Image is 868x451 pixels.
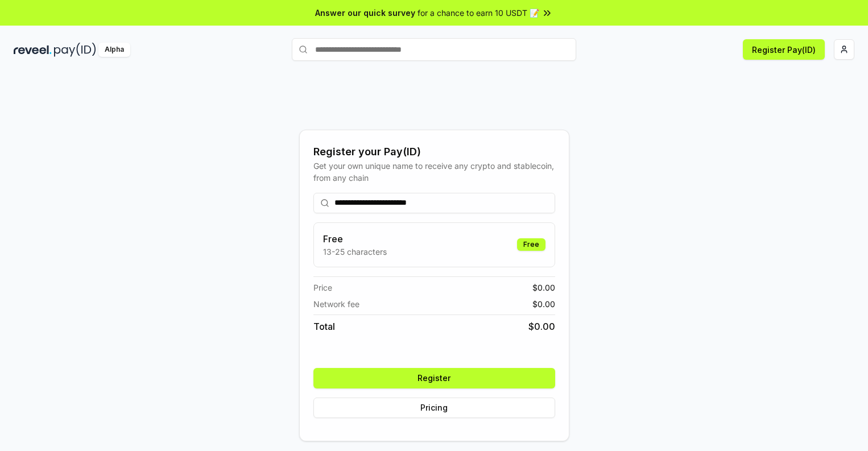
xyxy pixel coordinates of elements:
[313,282,332,293] span: Price
[418,7,539,19] span: for a chance to earn 10 USDT 📝
[532,282,555,293] span: $ 0.00
[313,160,555,184] div: Get your own unique name to receive any crypto and stablecoin, from any chain
[313,320,335,333] span: Total
[528,320,555,333] span: $ 0.00
[323,246,387,258] p: 13-25 characters
[14,43,52,57] img: reveel_dark
[313,398,555,418] button: Pricing
[98,43,130,57] div: Alpha
[313,144,555,160] div: Register your Pay(ID)
[517,238,545,251] div: Free
[315,7,415,19] span: Answer our quick survey
[313,298,359,310] span: Network fee
[313,368,555,388] button: Register
[323,232,387,246] h3: Free
[743,39,825,60] button: Register Pay(ID)
[54,43,96,57] img: pay_id
[532,298,555,310] span: $ 0.00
